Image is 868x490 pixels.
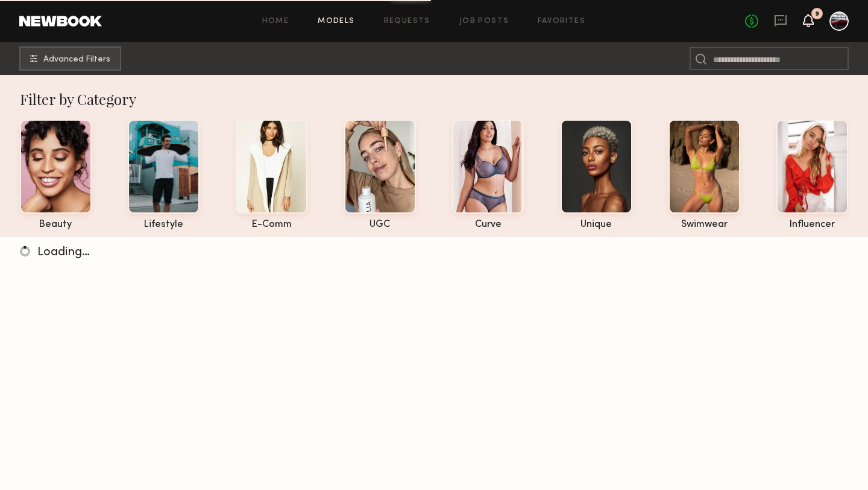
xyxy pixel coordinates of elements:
[318,17,354,25] a: Models
[668,220,740,230] div: swimwear
[262,17,289,25] a: Home
[128,220,200,230] div: lifestyle
[344,220,416,230] div: UGC
[37,247,90,258] span: Loading…
[384,17,430,25] a: Requests
[459,17,509,25] a: Job Posts
[19,46,121,71] button: Advanced Filters
[538,17,585,25] a: Favorites
[561,220,632,230] div: unique
[452,220,524,230] div: curve
[20,89,849,109] div: Filter by Category
[43,56,110,64] span: Advanced Filters
[815,11,819,17] div: 9
[20,220,92,230] div: beauty
[776,220,848,230] div: influencer
[236,220,307,230] div: e-comm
